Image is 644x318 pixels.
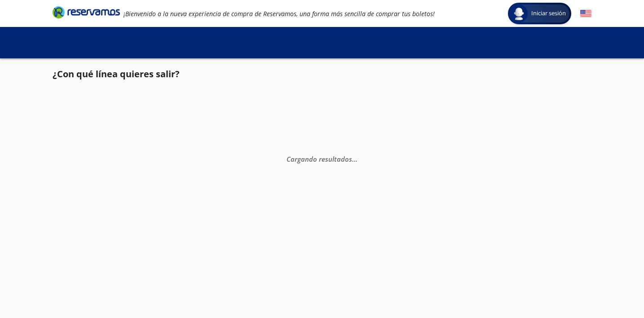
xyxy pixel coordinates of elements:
p: ¿Con qué línea quieres salir? [53,67,180,81]
i: Brand Logo [53,5,120,19]
span: . [356,155,357,163]
span: . [352,155,354,163]
button: English [580,8,591,19]
span: . [354,155,356,163]
a: Brand Logo [53,5,120,22]
em: Cargando resultados [287,155,357,163]
em: ¡Bienvenido a la nueva experiencia de compra de Reservamos, una forma más sencilla de comprar tus... [124,9,435,18]
span: Iniciar sesión [528,9,569,18]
